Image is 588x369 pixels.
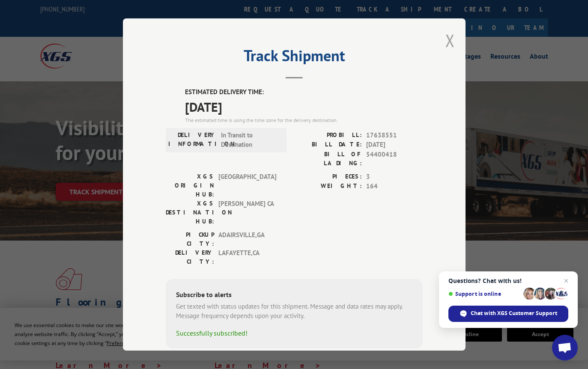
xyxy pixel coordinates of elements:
[294,150,362,168] label: BILL OF LADING:
[176,328,412,338] div: Successfully subscribed!
[366,140,423,150] span: [DATE]
[294,131,362,140] label: PROBILL:
[166,199,214,226] label: XGS DESTINATION HUB:
[185,97,423,116] span: [DATE]
[448,277,568,284] span: Questions? Chat with us!
[561,276,571,286] span: Close chat
[294,172,362,182] label: PIECES:
[448,306,568,322] div: Chat with XGS Customer Support
[218,248,276,266] span: LAFAYETTE , CA
[166,50,423,66] h2: Track Shipment
[218,199,276,226] span: [PERSON_NAME] CA
[176,289,412,302] div: Subscribe to alerts
[366,182,423,191] span: 164
[552,335,578,360] div: Open chat
[366,131,423,140] span: 17638551
[294,140,362,150] label: BILL DATE:
[294,182,362,191] label: WEIGHT:
[166,248,214,266] label: DELIVERY CITY:
[471,309,557,317] span: Chat with XGS Customer Support
[176,302,412,321] div: Get texted with status updates for this shipment. Message and data rates may apply. Message frequ...
[166,172,214,199] label: XGS ORIGIN HUB:
[366,150,423,168] span: 54400418
[366,172,423,182] span: 3
[445,29,455,52] button: Close modal
[168,131,217,150] label: DELIVERY INFORMATION:
[166,230,214,248] label: PICKUP CITY:
[218,230,276,248] span: ADAIRSVILLE , GA
[218,172,276,199] span: [GEOGRAPHIC_DATA]
[185,116,423,124] div: The estimated time is using the time zone for the delivery destination.
[221,131,279,150] span: In Transit to Destination
[448,291,520,297] span: Support is online
[185,87,423,97] label: ESTIMATED DELIVERY TIME:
